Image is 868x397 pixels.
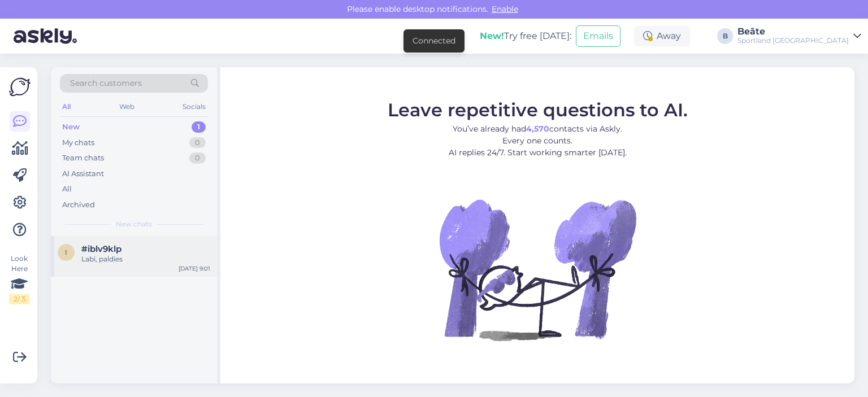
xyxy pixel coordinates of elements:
div: Team chats [62,152,104,164]
div: Socials [180,99,208,114]
div: Look Here [9,254,29,304]
div: 0 [189,137,206,149]
img: Askly Logo [9,76,31,98]
div: B [717,28,733,44]
span: #iblv9klp [81,244,121,254]
div: My chats [62,137,94,149]
div: Archived [62,199,95,211]
div: All [60,99,73,114]
div: Web [117,99,137,114]
a: BeāteSportland [GEOGRAPHIC_DATA] [737,27,861,45]
span: Enable [488,4,522,14]
div: Labi, paldies [81,254,210,264]
div: 2 / 3 [9,294,29,304]
div: All [62,184,72,195]
div: AI Assistant [62,168,104,180]
div: [DATE] 9:01 [179,264,210,273]
p: You’ve already had contacts via Askly. Every one counts. AI replies 24/7. Start working smarter [... [388,123,688,159]
img: No Chat active [436,168,639,371]
button: Emails [576,25,620,47]
div: 0 [189,152,206,164]
b: New! [480,30,504,41]
span: Leave repetitive questions to AI. [388,99,688,121]
b: 4,570 [526,124,549,134]
span: i [65,248,67,256]
div: Connected [413,35,455,47]
span: Search customers [70,77,142,89]
div: Sportland [GEOGRAPHIC_DATA] [737,36,849,45]
div: Try free [DATE]: [480,29,571,43]
div: New [62,121,80,133]
span: New chats [116,219,152,229]
div: Beāte [737,27,849,36]
div: Away [634,26,690,46]
div: 1 [192,121,206,133]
